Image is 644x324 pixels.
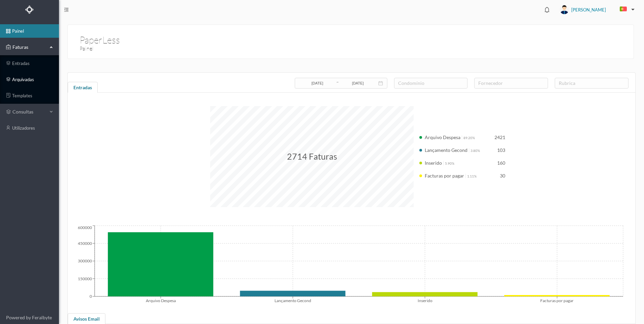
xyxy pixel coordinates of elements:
img: user_titan3.af2715ee.jpg [560,5,569,14]
span: Lançamento Gecond [425,147,468,153]
i: icon: menu-fold [64,7,69,12]
tspan: Facturas por pagar [540,298,574,303]
tspan: 0 [90,294,92,299]
span: Facturas por pagar [425,173,464,179]
span: consultas [12,108,46,115]
div: fornecedor [478,80,541,87]
tspan: 300000 [78,258,92,263]
tspan: Inserido [418,298,432,303]
span: 2714 Faturas [287,151,337,161]
span: 103 [497,147,505,153]
div: rubrica [559,80,621,87]
tspan: Arquivo Despesa [146,298,176,303]
span: 2421 [494,134,505,140]
span: 1.11% [467,174,477,178]
span: 160 [497,160,505,166]
tspan: 450000 [78,240,92,246]
span: Inserido [425,160,442,166]
button: PT [614,4,637,15]
img: Logo [25,5,34,14]
div: Entradas [68,82,98,95]
i: icon: bell [543,5,551,14]
i: icon: calendar [378,81,383,86]
span: Faturas [11,44,48,51]
tspan: 600000 [78,225,92,230]
span: 3.80% [471,149,480,153]
span: Arquivo Despesa [425,134,460,140]
div: condomínio [398,80,461,87]
input: Data final [339,79,376,87]
span: 30 [500,173,505,179]
h3: Painel [79,44,354,53]
input: Data inicial [299,79,336,87]
span: 89.20% [463,136,475,140]
tspan: Lançamento Gecond [275,298,311,303]
h1: PaperLess [79,33,120,35]
span: 5.90% [445,161,454,165]
tspan: 150000 [78,276,92,281]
